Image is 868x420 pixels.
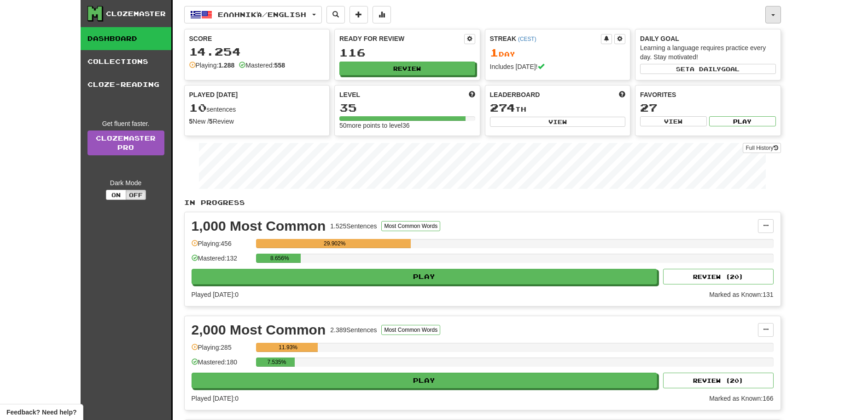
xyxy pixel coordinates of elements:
button: Search sentences [326,6,345,23]
button: Play [192,269,658,284]
div: Clozemaster [106,9,166,18]
div: 1.525 Sentences [330,221,377,231]
div: Dark Mode [87,178,164,187]
button: Full History [743,143,781,153]
div: Playing: [189,61,235,70]
a: (CEST) [518,36,536,42]
span: Level [339,90,360,99]
div: Mastered: 132 [192,254,251,269]
div: Streak [490,34,601,43]
div: 8.656% [259,254,301,263]
div: th [490,102,626,114]
span: 1 [490,46,499,59]
div: Includes [DATE]! [490,62,626,71]
div: 35 [339,102,475,114]
div: Playing: 285 [192,343,251,358]
div: Get fluent faster. [87,119,164,128]
div: sentences [189,102,325,114]
span: Score more points to level up [469,90,475,99]
span: a daily [690,66,721,72]
div: 11.93% [259,343,318,352]
button: Off [126,190,146,200]
span: Played [DATE]: 0 [192,291,239,298]
button: Play [709,116,776,126]
div: Score [189,34,325,43]
button: Play [192,373,658,388]
div: 2,000 Most Common [192,323,326,337]
span: 10 [189,101,207,114]
button: Review (20) [663,269,774,284]
span: 274 [490,101,515,114]
span: Open feedback widget [6,408,76,417]
button: Review [339,62,475,75]
span: This week in points, UTC [619,90,625,99]
div: 14.254 [189,46,325,57]
button: Add sentence to collection [350,6,368,23]
div: 2.389 Sentences [330,325,377,335]
span: Played [DATE]: 0 [192,395,239,402]
div: Playing: 456 [192,239,251,254]
div: 29.902% [259,239,411,248]
div: Daily Goal [640,34,776,43]
span: Played [DATE] [189,90,238,99]
div: Marked as Known: 131 [709,290,773,299]
p: In Progress [184,198,781,207]
div: Learning a language requires practice every day. Stay motivated! [640,43,776,62]
button: View [640,116,707,126]
div: 7.535% [259,358,295,367]
div: 50 more points to level 36 [339,121,475,130]
div: Day [490,47,626,59]
div: 116 [339,47,475,58]
button: Review (20) [663,373,774,388]
div: Ready for Review [339,34,464,43]
button: Ελληνικά/English [184,6,322,23]
div: New / Review [189,117,325,126]
div: Mastered: [239,61,285,70]
button: Most Common Words [381,325,440,335]
a: ClozemasterPro [87,131,164,155]
a: Cloze-Reading [81,73,171,96]
a: Dashboard [81,27,171,50]
a: Collections [81,50,171,73]
strong: 5 [209,118,213,125]
div: Favorites [640,90,776,99]
button: On [106,190,126,200]
div: Marked as Known: 166 [709,394,773,403]
div: 27 [640,102,776,114]
button: Seta dailygoal [640,64,776,74]
strong: 558 [274,62,285,69]
span: Leaderboard [490,90,540,99]
button: View [490,117,626,127]
span: Ελληνικά / English [218,11,306,18]
button: More stats [373,6,391,23]
div: 1,000 Most Common [192,219,326,233]
button: Most Common Words [381,221,440,231]
strong: 5 [189,118,193,125]
strong: 1.288 [218,62,234,69]
div: Mastered: 180 [192,358,251,373]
